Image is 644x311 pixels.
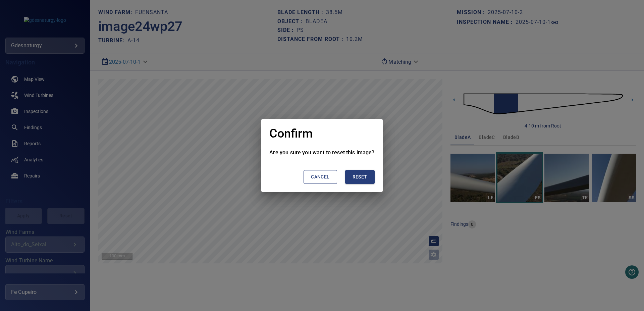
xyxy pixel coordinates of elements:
[311,173,329,181] span: Cancel
[345,170,375,184] button: Reset
[353,173,367,181] span: Reset
[269,149,374,157] p: Are you sure you want to reset this image?
[269,127,313,141] h1: Confirm
[304,170,337,184] button: Cancel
